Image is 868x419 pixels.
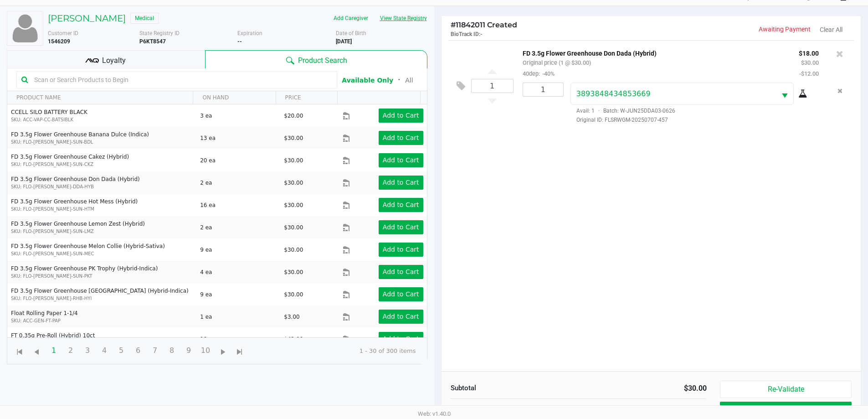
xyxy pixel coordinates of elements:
[284,135,303,141] span: $30.00
[7,91,427,337] div: Data table
[11,228,192,235] p: SKU: FLO-[PERSON_NAME]-SUN-LMZ
[586,383,707,394] div: $30.00
[11,116,192,123] p: SKU: ACC-VAP-CC-BATSIBLK
[196,216,280,238] td: 2 ea
[11,273,192,279] p: SKU: FLO-[PERSON_NAME]-SUN-PKT
[405,76,413,85] button: All
[193,91,275,104] th: ON HAND
[799,70,819,77] small: -$12.00
[196,283,280,305] td: 9 ea
[163,342,180,359] span: Page 8
[180,342,197,359] span: Page 9
[523,70,555,77] small: 40dep:
[284,224,303,231] span: $30.00
[48,38,70,45] b: 1546209
[214,341,231,359] span: Go to the next page
[196,194,280,216] td: 16 ea
[720,402,851,419] button: Check Out
[284,247,303,253] span: $30.00
[7,149,196,171] td: FD 3.5g Flower Greenhouse Cakez (Hybrid)
[336,38,352,45] b: [DATE]
[379,109,423,123] button: Add to Cart
[379,265,423,279] button: Add to Cart
[237,30,262,36] span: Expiration
[130,13,159,24] span: Medical
[7,194,196,216] td: FD 3.5g Flower Greenhouse Hot Mess (Hybrid)
[11,250,192,257] p: SKU: FLO-[PERSON_NAME]-SUN-MEC
[799,47,819,57] p: $18.00
[284,157,303,164] span: $30.00
[451,21,517,29] span: 11842011 Created
[79,342,96,359] span: Page 3
[11,161,192,168] p: SKU: FLO-[PERSON_NAME]-SUN-CKZ
[383,313,419,320] app-button-loader: Add to Cart
[146,342,164,359] span: Page 7
[7,91,193,104] th: PRODUCT NAME
[48,30,78,36] span: Customer ID
[31,73,332,87] input: Scan or Search Products to Begin
[276,91,338,104] th: PRICE
[196,305,280,328] td: 1 ea
[196,149,280,171] td: 20 ea
[139,38,166,45] b: P6KT8547
[7,261,196,283] td: FD 3.5g Flower Greenhouse PK Trophy (Hybrid-Indica)
[570,108,675,114] span: Avail: 1 Batch: W-JUN25DDA03-0626
[383,201,419,208] app-button-loader: Add to Cart
[383,112,419,119] app-button-loader: Add to Cart
[7,305,196,328] td: Float Rolling Paper 1-1/4
[7,171,196,194] td: FD 3.5g Flower Greenhouse Don Dada (Hybrid)
[451,21,456,29] span: #
[801,59,819,66] small: $30.00
[14,347,26,358] span: Go to the first page
[379,176,423,190] button: Add to Cart
[630,403,706,419] div: $12.00
[234,347,246,358] span: Go to the last page
[284,314,299,320] span: $3.00
[393,76,405,84] span: ᛫
[336,30,366,36] span: Date of Birth
[113,342,130,359] span: Page 5
[196,171,280,194] td: 2 ea
[256,347,416,356] kendo-pager-info: 1 - 30 of 300 items
[383,179,419,186] app-button-loader: Add to Cart
[45,342,62,359] span: Page 1
[284,113,303,119] span: $20.00
[379,220,423,234] button: Add to Cart
[284,202,303,208] span: $30.00
[379,332,423,346] button: Add to Cart
[383,335,419,342] app-button-loader: Add to Cart
[31,347,42,358] span: Go to the previous page
[570,116,819,124] span: Original ID: FLSRWGM-20250707-457
[480,31,483,37] span: -
[7,328,196,350] td: FT 0.35g Pre-Roll (Hybrid) 10ct
[379,198,423,212] button: Add to Cart
[374,11,427,26] button: View State Registry
[139,30,180,36] span: State Registry ID
[102,55,126,66] span: Loyalty
[96,342,113,359] span: Page 4
[11,317,192,324] p: SKU: ACC-GEN-FT-PAP
[217,347,229,358] span: Go to the next page
[7,238,196,261] td: FD 3.5g Flower Greenhouse Melon Collie (Hybrid-Sativa)
[328,11,374,26] button: Add Caregiver
[129,342,147,359] span: Page 6
[237,38,242,45] b: --
[28,341,45,359] span: Go to the previous page
[379,153,423,167] button: Add to Cart
[298,55,347,66] span: Product Search
[196,261,280,283] td: 4 ea
[820,25,842,35] button: Clear All
[11,139,192,145] p: SKU: FLO-[PERSON_NAME]-SUN-BDL
[196,104,280,127] td: 3 ea
[11,183,192,190] p: SKU: FLO-[PERSON_NAME]-DDA-HYB
[196,127,280,149] td: 13 ea
[379,287,423,301] button: Add to Cart
[383,134,419,141] app-button-loader: Add to Cart
[379,310,423,324] button: Add to Cart
[451,31,480,37] span: BioTrack ID:
[383,223,419,231] app-button-loader: Add to Cart
[383,156,419,164] app-button-loader: Add to Cart
[284,269,303,275] span: $30.00
[523,59,591,66] small: Original price (1 @ $30.00)
[776,83,793,104] button: Select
